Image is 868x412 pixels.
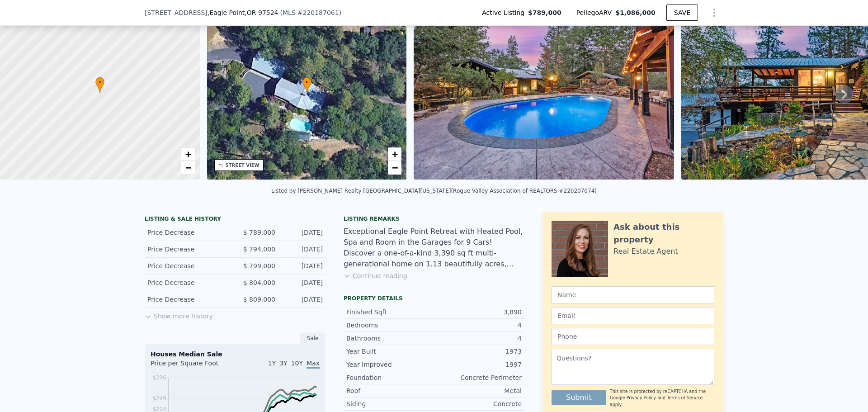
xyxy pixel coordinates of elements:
[302,78,311,86] span: •
[271,188,597,194] div: Listed by [PERSON_NAME] Realty [GEOGRAPHIC_DATA][US_STATE] (Rogue Valley Association of REALTORS ...
[145,215,325,224] div: LISTING & SALE HISTORY
[434,334,522,343] div: 4
[346,347,434,356] div: Year Built
[245,9,278,16] span: , OR 97524
[243,246,275,253] span: $ 794,000
[283,228,323,237] div: [DATE]
[388,161,401,175] a: Zoom out
[226,162,259,169] div: STREET VIEW
[95,77,104,93] div: •
[666,5,698,21] button: SAVE
[552,390,606,405] button: Submit
[346,334,434,343] div: Bathrooms
[291,360,303,367] span: 10Y
[185,148,191,160] span: +
[346,386,434,395] div: Roof
[434,360,522,369] div: 1997
[302,77,311,93] div: •
[185,162,191,173] span: −
[613,221,714,246] div: Ask about this property
[243,279,275,286] span: $ 804,000
[147,295,228,304] div: Price Decrease
[346,321,434,330] div: Bedrooms
[434,308,522,317] div: 3,890
[615,9,656,16] span: $1,086,000
[705,4,723,22] button: Show Options
[283,9,296,16] span: MLS
[552,307,714,324] input: Email
[344,295,524,302] div: Property details
[268,360,276,367] span: 1Y
[346,308,434,317] div: Finished Sqft
[152,395,166,402] tspan: $249
[283,295,323,304] div: [DATE]
[610,388,714,408] div: This site is protected by reCAPTCHA and the Google and apply.
[552,286,714,303] input: Name
[667,395,703,400] a: Terms of Service
[283,278,323,287] div: [DATE]
[279,360,287,367] span: 3Y
[95,78,104,86] span: •
[346,360,434,369] div: Year Improved
[147,228,228,237] div: Price Decrease
[145,8,208,17] span: [STREET_ADDRESS]
[243,296,275,303] span: $ 809,000
[392,162,398,173] span: −
[147,245,228,254] div: Price Decrease
[552,328,714,345] input: Phone
[152,374,166,381] tspan: $296
[147,261,228,270] div: Price Decrease
[181,147,195,161] a: Zoom in
[147,278,228,287] div: Price Decrease
[346,399,434,408] div: Siding
[243,262,275,270] span: $ 799,000
[434,386,522,395] div: Metal
[528,8,561,17] span: $789,000
[482,8,528,17] span: Active Listing
[344,271,407,280] button: Continue reading
[208,8,278,17] span: , Eagle Point
[243,229,275,236] span: $ 789,000
[392,148,398,160] span: +
[344,226,524,270] div: Exceptional Eagle Point Retreat with Heated Pool, Spa and Room in the Garages for 9 Cars! Discove...
[414,6,674,180] img: Sale: 141592125 Parcel: 70089633
[344,215,524,223] div: Listing remarks
[181,161,195,175] a: Zoom out
[434,321,522,330] div: 4
[388,147,401,161] a: Zoom in
[283,245,323,254] div: [DATE]
[434,373,522,382] div: Concrete Perimeter
[434,347,522,356] div: 1973
[300,332,325,344] div: Sale
[576,8,616,17] span: Pellego ARV
[280,8,342,17] div: ( )
[307,360,320,369] span: Max
[151,350,320,359] div: Houses Median Sale
[627,395,656,400] a: Privacy Policy
[297,9,339,16] span: # 220187061
[613,246,678,257] div: Real Estate Agent
[434,399,522,408] div: Concrete
[151,359,235,373] div: Price per Square Foot
[145,308,213,321] button: Show more history
[283,261,323,270] div: [DATE]
[346,373,434,382] div: Foundation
